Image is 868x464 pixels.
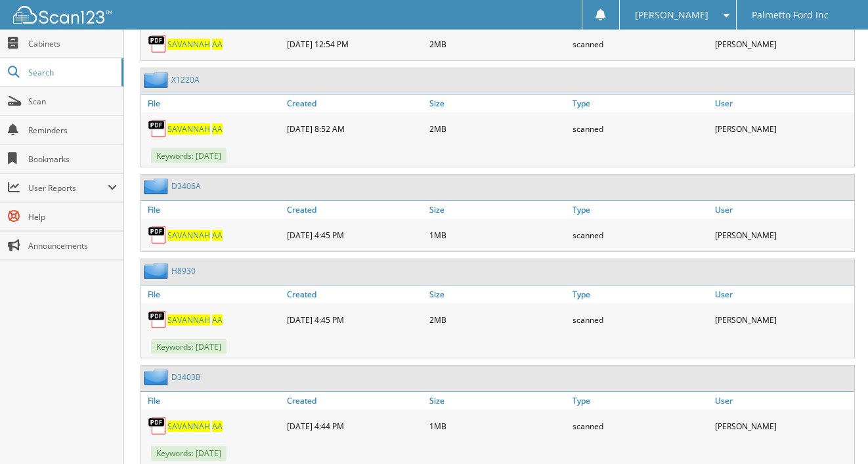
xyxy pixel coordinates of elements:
img: PDF.png [148,225,167,245]
span: AA [212,123,223,135]
img: PDF.png [148,34,167,54]
img: folder2.png [144,72,171,88]
a: Size [426,392,569,410]
div: [PERSON_NAME] [712,116,854,142]
a: Type [569,392,712,410]
a: SAVANNAH AA [167,123,223,135]
span: SAVANNAH [167,39,210,50]
span: Cabinets [28,38,117,49]
span: Search [28,67,115,78]
img: folder2.png [144,178,171,194]
a: Created [284,201,426,219]
div: [DATE] 4:45 PM [284,306,426,333]
a: File [141,392,284,410]
div: [DATE] 8:52 AM [284,116,426,142]
div: scanned [569,31,712,57]
div: 2MB [426,116,569,142]
span: SAVANNAH [167,421,210,432]
a: File [141,285,284,303]
span: Palmetto Ford Inc [752,11,829,19]
a: SAVANNAH AA [167,230,223,241]
img: PDF.png [148,416,167,436]
div: [PERSON_NAME] [712,413,854,439]
a: SAVANNAH AA [167,314,223,326]
div: [PERSON_NAME] [712,31,854,57]
a: User [712,285,854,303]
div: 2MB [426,31,569,57]
img: PDF.png [148,119,167,138]
span: AA [212,39,223,50]
div: [PERSON_NAME] [712,222,854,248]
a: Type [569,201,712,219]
span: AA [212,230,223,241]
div: [DATE] 4:45 PM [284,222,426,248]
span: Reminders [28,125,117,136]
img: folder2.png [144,369,171,385]
span: Help [28,211,117,222]
a: H8930 [171,265,196,276]
a: Created [284,285,426,303]
a: File [141,201,284,219]
div: [PERSON_NAME] [712,306,854,333]
a: Type [569,285,712,303]
span: User Reports [28,182,108,194]
span: Keywords: [DATE] [151,339,227,354]
span: Announcements [28,240,117,251]
div: 1MB [426,222,569,248]
a: User [712,201,854,219]
a: Size [426,285,569,303]
span: Bookmarks [28,154,117,165]
div: 1MB [426,413,569,439]
img: PDF.png [148,310,167,329]
span: Keywords: [DATE] [151,446,227,461]
img: scan123-logo-white.svg [13,6,112,24]
div: [DATE] 12:54 PM [284,31,426,57]
div: scanned [569,306,712,333]
div: 2MB [426,306,569,333]
span: SAVANNAH [167,314,210,326]
div: [DATE] 4:44 PM [284,413,426,439]
span: SAVANNAH [167,123,210,135]
a: User [712,392,854,410]
span: Keywords: [DATE] [151,148,227,163]
a: Created [284,392,426,410]
a: User [712,95,854,112]
a: SAVANNAH AA [167,421,223,432]
a: D3406A [171,180,201,192]
img: folder2.png [144,263,171,279]
span: SAVANNAH [167,230,210,241]
span: [PERSON_NAME] [635,11,708,19]
span: AA [212,314,223,326]
a: File [141,95,284,112]
a: D3403B [171,371,201,383]
a: X1220A [171,74,200,85]
a: Type [569,95,712,112]
div: scanned [569,116,712,142]
div: scanned [569,222,712,248]
a: Size [426,201,569,219]
a: Size [426,95,569,112]
a: Created [284,95,426,112]
div: scanned [569,413,712,439]
a: SAVANNAH AA [167,39,223,50]
span: Scan [28,96,117,107]
span: AA [212,421,223,432]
